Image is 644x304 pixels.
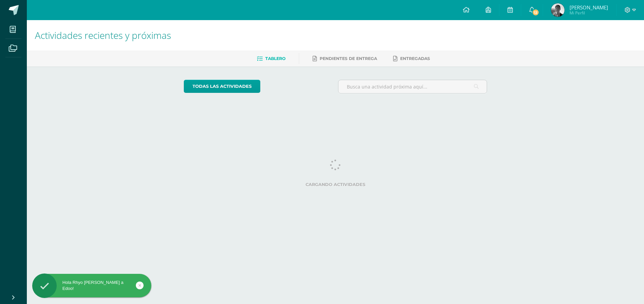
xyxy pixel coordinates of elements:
[257,53,285,64] a: Tablero
[338,80,487,93] input: Busca una actividad próxima aquí...
[551,3,565,17] img: b15cf863827e7b7a708415bb8804ae1f.png
[393,53,430,64] a: Entregadas
[532,9,539,16] span: 12
[32,280,151,292] div: Hola Rhyo [PERSON_NAME] a Edoo!
[35,29,171,42] span: Actividades recientes y próximas
[570,4,608,11] span: [PERSON_NAME]
[400,56,430,61] span: Entregadas
[313,53,377,64] a: Pendientes de entrega
[265,56,285,61] span: Tablero
[184,182,487,187] label: Cargando actividades
[570,10,608,16] span: Mi Perfil
[184,80,260,93] a: todas las Actividades
[320,56,377,61] span: Pendientes de entrega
